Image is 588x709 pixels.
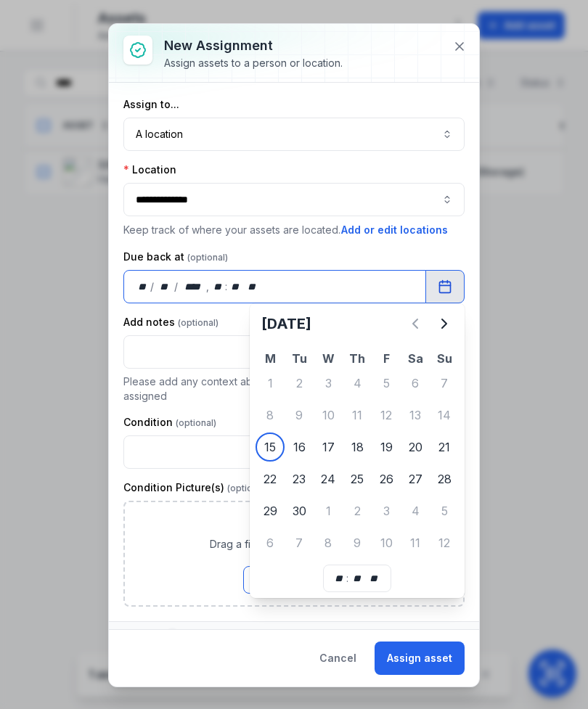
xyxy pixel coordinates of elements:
div: September 2025 [256,309,459,559]
div: Friday 26 September 2025 [372,464,401,493]
div: 23 [285,464,314,493]
label: Add notes [123,315,219,329]
th: Sa [401,350,430,367]
button: Calendar [425,270,465,303]
div: 15 [256,433,285,462]
div: 10 [372,528,401,557]
div: , [206,279,211,294]
div: Monday 22 September 2025 [256,464,285,493]
div: 9 [343,528,372,557]
div: am/pm, [245,279,261,294]
div: 12 [372,401,401,430]
th: Th [343,350,372,367]
div: year, [179,279,206,294]
div: 18 [343,433,372,462]
div: Wednesday 17 September 2025 [314,433,343,462]
div: 1 [165,628,180,645]
div: 21 [430,433,459,462]
div: 10 [314,401,343,430]
div: Saturday 4 October 2025 [401,496,430,525]
h3: New assignment [164,36,343,56]
div: Thursday 18 September 2025 [343,433,372,462]
button: Assign asset [375,642,465,675]
div: Thursday 25 September 2025 [343,464,372,493]
div: Saturday 20 September 2025 [401,433,430,462]
div: 3 [372,496,401,525]
div: month, [155,279,175,294]
div: Calendar [256,309,459,592]
div: Friday 19 September 2025 [372,433,401,462]
label: Assign to... [123,97,179,112]
button: Add or edit locations [340,222,449,238]
div: hour, [332,571,347,586]
div: minute, [229,279,243,294]
div: 1 [314,496,343,525]
button: Next [430,309,459,338]
div: Friday 5 September 2025 [372,369,401,398]
div: Sunday 7 September 2025 [430,369,459,398]
div: 13 [401,401,430,430]
div: 2 [285,369,314,398]
div: 4 [343,369,372,398]
div: 7 [285,528,314,557]
div: 28 [430,464,459,493]
div: Saturday 11 October 2025 [401,528,430,557]
div: / [174,279,179,294]
button: Previous [401,309,430,338]
div: Thursday 11 September 2025 [343,401,372,430]
div: 26 [372,464,401,493]
div: 7 [430,369,459,398]
div: 11 [401,528,430,557]
div: Friday 3 October 2025 [372,496,401,525]
button: Browse Files [243,566,345,594]
div: Monday 29 September 2025 [256,496,285,525]
div: 22 [256,464,285,493]
label: Condition [123,415,216,430]
div: Wednesday 1 October 2025 [314,496,343,525]
th: Su [430,350,459,367]
div: Thursday 9 October 2025 [343,528,372,557]
div: am/pm, [366,571,382,586]
div: 14 [430,401,459,430]
div: Sunday 21 September 2025 [430,433,459,462]
div: 24 [314,464,343,493]
div: Saturday 6 September 2025 [401,369,430,398]
div: : [225,279,229,294]
div: Tuesday 16 September 2025 [285,433,314,462]
div: 27 [401,464,430,493]
div: 9 [285,401,314,430]
th: Tu [285,350,314,367]
div: Thursday 4 September 2025 [343,369,372,398]
div: 25 [343,464,372,493]
div: hour, [211,279,225,294]
span: Drag a file here, or click to browse. [210,537,379,552]
label: Location [123,163,176,177]
button: Cancel [307,642,369,675]
div: 6 [256,528,285,557]
div: 4 [401,496,430,525]
label: Due back at [123,250,228,264]
table: September 2025 [256,350,459,559]
div: Friday 10 October 2025 [372,528,401,557]
div: day, [136,279,150,294]
div: Sunday 12 October 2025 [430,528,459,557]
div: 8 [314,528,343,557]
div: Wednesday 24 September 2025 [314,464,343,493]
div: Saturday 13 September 2025 [401,401,430,430]
div: Tuesday 7 October 2025 [285,528,314,557]
div: 20 [401,433,430,462]
div: Tuesday 30 September 2025 [285,496,314,525]
div: 16 [285,433,314,462]
div: Assign assets to a person or location. [164,56,343,70]
div: 6 [401,369,430,398]
div: 1 [256,369,285,398]
p: Keep track of where your assets are located. [123,222,465,238]
div: Sunday 14 September 2025 [430,401,459,430]
div: Monday 8 September 2025 [256,401,285,430]
div: minute, [350,571,364,586]
div: Tuesday 2 September 2025 [285,369,314,398]
th: W [314,350,343,367]
div: Wednesday 8 October 2025 [314,528,343,557]
div: 11 [343,401,372,430]
div: Monday 6 October 2025 [256,528,285,557]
